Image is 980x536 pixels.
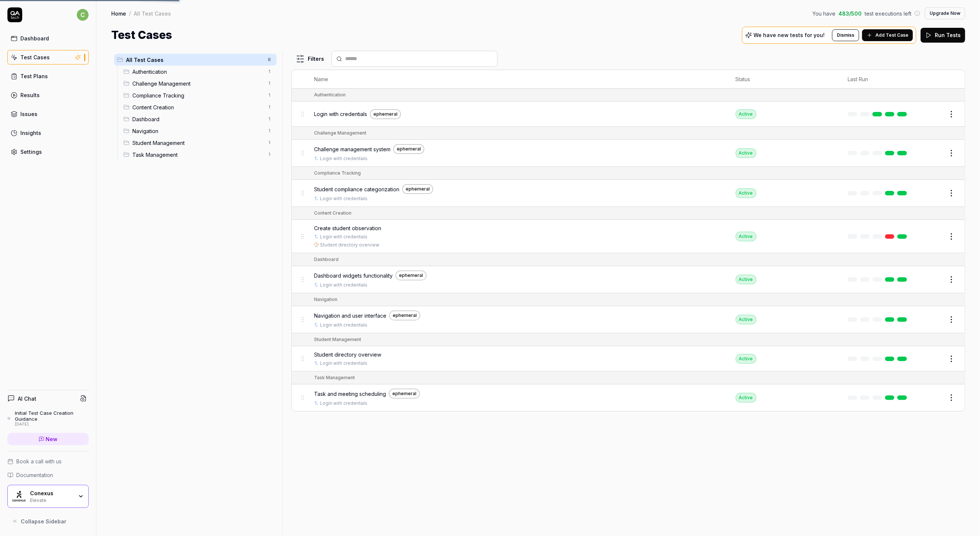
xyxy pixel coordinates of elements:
[20,129,41,137] div: Insights
[7,457,89,465] a: Book a call with us
[389,389,420,398] div: ephemeral
[314,312,386,320] span: Navigation and user interface
[736,315,756,324] div: Active
[121,89,277,101] div: Drag to reorderCompliance Tracking1
[314,256,339,263] div: Dashboard
[132,103,263,111] span: Content Creation
[314,351,381,358] span: Student directory overview
[121,137,277,149] div: Drag to reorderStudent Management1
[132,92,263,99] span: Compliance Tracking
[320,195,367,202] a: Login with credentials
[126,56,263,64] span: All Test Cases
[875,32,908,39] span: Add Test Case
[314,130,366,136] div: Challenge Management
[736,275,756,284] div: Active
[832,29,859,41] button: Dismiss
[921,28,965,43] button: Run Tests
[393,144,424,154] div: ephemeral
[865,10,911,17] span: test executions left
[46,435,58,443] span: New
[7,514,89,529] button: Collapse Sidebar
[7,88,89,102] a: Results
[7,31,89,46] a: Dashboard
[736,188,756,198] div: Active
[7,50,89,64] a: Test Cases
[320,234,367,240] a: Login with credentials
[30,497,73,503] div: Elevate
[728,70,840,89] th: Status
[838,10,862,17] span: 483 / 500
[265,115,274,123] span: 1
[320,400,367,407] a: Login with credentials
[16,471,53,479] span: Documentation
[736,148,756,158] div: Active
[121,101,277,113] div: Drag to reorderContent Creation1
[15,410,89,422] div: Initial Test Case Creation Guidance
[320,282,367,288] a: Login with credentials
[396,271,426,280] div: ephemeral
[292,220,965,253] tr: Create student observationLogin with credentialsStudent directory overviewActive
[12,490,26,503] img: Conexus Logo
[16,457,62,465] span: Book a call with us
[314,336,361,343] div: Student Management
[314,390,386,398] span: Task and meeting scheduling
[320,322,367,328] a: Login with credentials
[292,102,965,127] tr: Login with credentialsephemeralActive
[7,126,89,140] a: Insights
[292,180,965,207] tr: Student compliance categorizationephemeralLogin with credentialsActive
[265,103,274,112] span: 1
[121,125,277,137] div: Drag to reorderNavigation1
[132,115,263,123] span: Dashboard
[314,92,346,98] div: Authentication
[7,69,89,83] a: Test Plans
[265,126,274,135] span: 1
[30,490,73,497] div: Conexus
[20,148,42,156] div: Settings
[121,77,277,89] div: Drag to reorderChallenge Management1
[292,140,965,167] tr: Challenge management systemephemeralLogin with credentialsActive
[314,145,390,153] span: Challenge management system
[20,72,48,80] div: Test Plans
[265,79,274,88] span: 1
[307,70,728,89] th: Name
[925,7,965,19] button: Upgrade Now
[265,55,274,64] span: 8
[862,29,913,41] button: Add Test Case
[314,374,355,381] div: Task Management
[840,70,917,89] th: Last Run
[314,210,352,216] div: Content Creation
[7,433,89,445] a: New
[314,272,393,279] span: Dashboard widgets functionality
[20,110,37,118] div: Issues
[20,91,40,99] div: Results
[314,224,381,232] span: Create student observation
[753,33,825,38] p: We have new tests for you!
[314,296,337,303] div: Navigation
[121,149,277,161] div: Drag to reorderTask Management1
[18,395,36,403] h4: AI Chat
[20,53,50,61] div: Test Cases
[15,422,89,427] div: [DATE]
[265,150,274,159] span: 1
[320,242,379,248] a: Student directory overview
[132,68,263,76] span: Authentication
[292,346,965,371] tr: Student directory overviewLogin with credentialsActive
[132,127,263,135] span: Navigation
[132,139,263,147] span: Student Management
[111,27,172,43] h1: Test Cases
[370,109,401,119] div: ephemeral
[292,384,965,411] tr: Task and meeting schedulingephemeralLogin with credentialsActive
[132,151,263,159] span: Task Management
[265,138,274,147] span: 1
[314,170,361,176] div: Compliance Tracking
[7,485,89,508] button: Conexus LogoConexusElevate
[402,184,433,194] div: ephemeral
[111,10,126,17] a: Home
[736,354,756,364] div: Active
[292,266,965,293] tr: Dashboard widgets functionalityephemeralLogin with credentialsActive
[7,107,89,121] a: Issues
[314,185,399,193] span: Student compliance categorization
[21,517,66,525] span: Collapse Sidebar
[121,113,277,125] div: Drag to reorderDashboard1
[132,80,263,87] span: Challenge Management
